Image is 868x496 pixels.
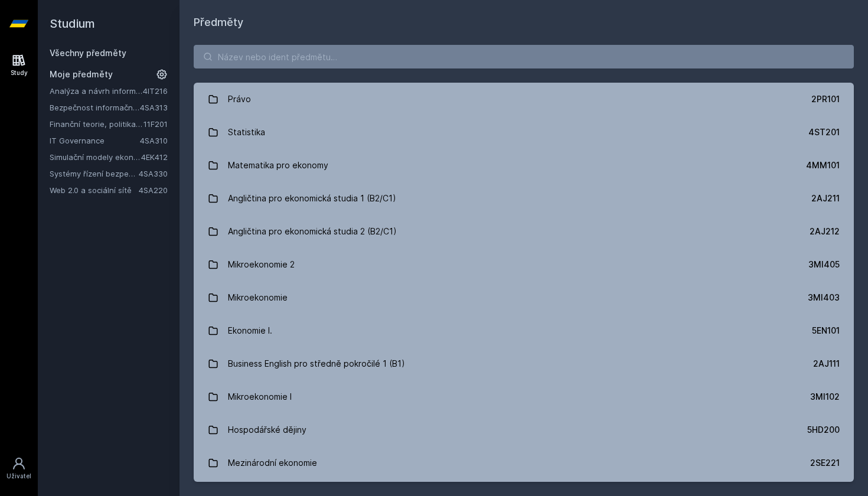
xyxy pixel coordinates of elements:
a: Bezpečnost informačních systémů [50,102,140,113]
input: Název nebo ident předmětu… [194,45,854,68]
a: 4SA313 [140,103,168,112]
a: 4SA310 [140,136,168,145]
a: Uživatel [2,451,35,487]
a: Matematika pro ekonomy 4MM101 [194,149,854,182]
a: Angličtina pro ekonomická studia 1 (B2/C1) 2AJ211 [194,182,854,215]
a: Mikroekonomie I 3MI102 [194,380,854,413]
a: Ekonomie I. 5EN101 [194,314,854,347]
div: Mezinárodní ekonomie [228,451,317,475]
span: Moje předměty [50,68,113,80]
div: 5HD200 [807,424,840,436]
div: Mikroekonomie 2 [228,253,295,276]
div: Právo [228,87,251,111]
div: 2AJ111 [813,358,840,370]
div: 2AJ212 [810,226,840,237]
a: Study [2,47,35,83]
div: Ekonomie I. [228,319,272,342]
a: Finanční teorie, politika a instituce [50,118,143,130]
div: Hospodářské dějiny [228,418,306,442]
div: Matematika pro ekonomy [228,154,328,177]
a: Analýza a návrh informačních systémů [50,85,143,97]
a: Angličtina pro ekonomická studia 2 (B2/C1) 2AJ212 [194,215,854,248]
a: Mikroekonomie 2 3MI405 [194,248,854,281]
h1: Předměty [194,14,854,31]
a: Web 2.0 a sociální sítě [50,184,139,196]
div: Angličtina pro ekonomická studia 1 (B2/C1) [228,187,396,210]
a: 11F201 [143,119,168,129]
a: Business English pro středně pokročilé 1 (B1) 2AJ111 [194,347,854,380]
div: 5EN101 [812,325,840,337]
div: Mikroekonomie [228,286,288,309]
div: Angličtina pro ekonomická studia 2 (B2/C1) [228,220,397,243]
a: Všechny předměty [50,48,126,58]
a: Mezinárodní ekonomie 2SE221 [194,446,854,479]
a: 4EK412 [141,152,168,162]
div: 4MM101 [806,159,840,171]
a: Systémy řízení bezpečnostních událostí [50,168,139,180]
div: Uživatel [6,472,31,481]
div: 3MI403 [808,292,840,304]
div: Business English pro středně pokročilé 1 (B1) [228,352,405,376]
div: Mikroekonomie I [228,385,292,409]
div: Study [11,68,28,77]
a: Statistika 4ST201 [194,116,854,149]
a: 4SA220 [139,185,168,195]
div: 2AJ211 [811,192,840,204]
div: Statistika [228,120,265,144]
div: 3MI102 [810,391,840,403]
a: Simulační modely ekonomických procesů [50,151,141,163]
div: 2PR101 [811,93,840,105]
a: Právo 2PR101 [194,83,854,116]
a: 4SA330 [139,169,168,178]
div: 4ST201 [808,126,840,138]
div: 2SE221 [810,457,840,469]
a: Mikroekonomie 3MI403 [194,281,854,314]
a: 4IT216 [143,86,168,96]
div: 3MI405 [808,259,840,270]
a: Hospodářské dějiny 5HD200 [194,413,854,446]
a: IT Governance [50,135,140,146]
